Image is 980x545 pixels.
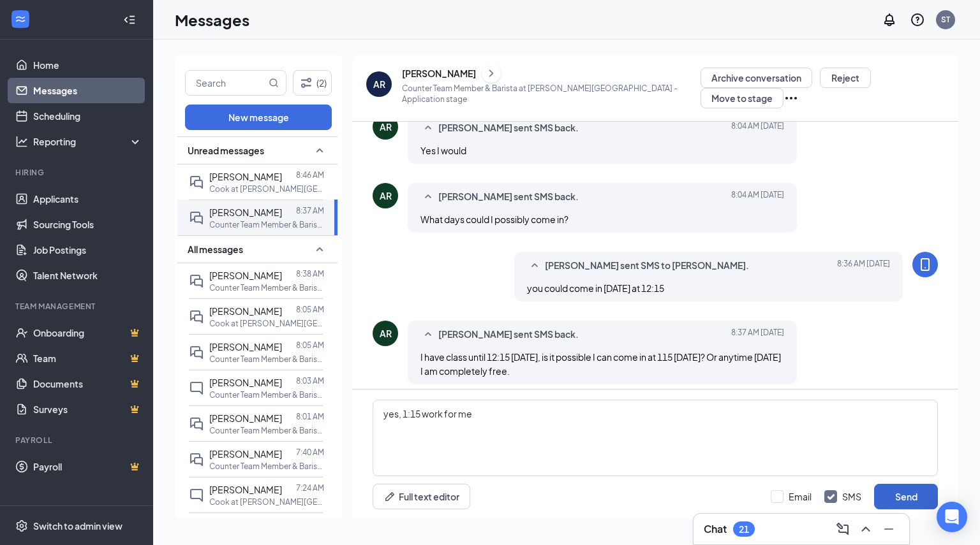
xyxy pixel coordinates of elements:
a: SurveysCrown [33,396,142,422]
span: [PERSON_NAME] [209,207,282,218]
div: AR [380,189,392,202]
svg: Analysis [15,135,28,148]
span: I have class until 12:15 [DATE], is it possible I can come in at 115 [DATE]? Or anytime [DATE] I ... [420,351,781,377]
span: Yes I would [420,145,466,156]
p: Counter Team Member & Barista at [PERSON_NAME][GEOGRAPHIC_DATA] [209,461,324,472]
p: 8:46 AM [296,170,324,180]
a: TeamCrown [33,345,142,371]
svg: SmallChevronUp [312,242,327,257]
p: 8:38 AM [296,268,324,279]
svg: DoubleChat [189,309,204,324]
input: Search [186,71,266,95]
a: DocumentsCrown [33,371,142,396]
svg: DoubleChat [189,452,204,467]
div: Open Intercom Messenger [937,502,967,532]
button: Send [874,484,938,509]
span: [PERSON_NAME] [209,448,282,460]
div: ST [941,14,950,25]
textarea: yes, 1:15 work for me [373,400,938,476]
svg: DoubleChat [189,345,204,360]
svg: ChevronUp [858,521,873,537]
svg: SmallChevronUp [420,120,436,136]
div: [PERSON_NAME] [402,67,476,80]
p: 8:01 AM [296,411,324,422]
span: [PERSON_NAME] [209,305,282,317]
svg: DoubleChat [189,416,204,432]
button: Archive conversation [701,68,812,88]
p: Counter Team Member & Barista at [PERSON_NAME][GEOGRAPHIC_DATA] [209,219,324,230]
svg: DoubleChat [189,273,204,289]
span: [PERSON_NAME] sent SMS to [PERSON_NAME]. [545,258,749,273]
span: [DATE] 8:37 AM [731,327,784,342]
div: AR [380,120,392,133]
span: [PERSON_NAME] sent SMS back. [438,327,579,342]
span: [DATE] 8:04 AM [731,120,784,136]
h1: Messages [175,9,249,31]
svg: Pen [383,490,396,503]
a: PayrollCrown [33,454,142,479]
p: Counter Team Member & Barista at [PERSON_NAME][GEOGRAPHIC_DATA] [209,389,324,400]
h3: Chat [704,522,727,536]
div: Team Management [15,301,140,312]
svg: SmallChevronUp [420,189,436,205]
p: 8:05 AM [296,340,324,351]
a: OnboardingCrown [33,320,142,345]
svg: DoubleChat [189,210,204,226]
span: What days could I possibly come in? [420,214,568,225]
span: Unread messages [188,144,264,157]
svg: Notifications [882,12,897,27]
span: [PERSON_NAME] [209,270,282,281]
span: All messages [188,243,243,256]
button: Filter (2) [293,70,332,96]
div: Switch to admin view [33,520,122,532]
span: [PERSON_NAME] [209,171,282,182]
span: [DATE] 8:36 AM [837,258,890,273]
svg: Filter [299,75,314,91]
a: Home [33,52,142,78]
svg: MobileSms [917,257,933,272]
a: Talent Network [33,263,142,288]
a: Messages [33,78,142,103]
a: Job Postings [33,237,142,263]
div: Payroll [15,435,140,446]
span: [PERSON_NAME] sent SMS back. [438,120,579,136]
span: you could come in [DATE] at 12:15 [527,282,664,294]
span: [PERSON_NAME] [209,377,282,388]
button: ChevronUp [856,519,876,539]
button: Full text editorPen [373,484,470,509]
svg: SmallChevronUp [527,258,542,273]
p: 7:40 AM [296,447,324,458]
a: Scheduling [33,103,142,129]
p: Counter Team Member & Barista at [PERSON_NAME][GEOGRAPHIC_DATA] [209,282,324,293]
p: Counter Team Member & Barista at [PERSON_NAME][GEOGRAPHIC_DATA] [209,354,324,365]
svg: Collapse [123,13,136,26]
svg: ComposeMessage [835,521,850,537]
p: 7:24 AM [296,483,324,493]
button: ChevronRight [482,64,501,83]
svg: QuestionInfo [910,12,925,27]
svg: SmallChevronUp [312,143,327,158]
svg: ChatInactive [189,488,204,503]
span: [PERSON_NAME] sent SMS back. [438,189,579,205]
span: [PERSON_NAME] [209,412,282,424]
p: Counter Team Member & Barista at [PERSON_NAME][GEOGRAPHIC_DATA] - Application stage [402,83,701,105]
a: Applicants [33,186,142,212]
p: Cook at [PERSON_NAME][GEOGRAPHIC_DATA] [209,184,324,194]
a: Sourcing Tools [33,212,142,237]
svg: WorkstreamLogo [14,13,27,25]
button: Move to stage [701,88,783,108]
svg: Minimize [881,521,896,537]
div: AR [373,78,385,91]
svg: ChatInactive [189,381,204,396]
button: New message [185,105,332,130]
p: Counter Team Member & Barista at [PERSON_NAME][GEOGRAPHIC_DATA] [209,425,324,436]
p: Cook at [PERSON_NAME][GEOGRAPHIC_DATA] [209,318,324,329]
p: 7:20 AM [296,518,324,529]
span: [PERSON_NAME] [209,341,282,352]
button: Reject [820,68,871,88]
p: Cook at [PERSON_NAME][GEOGRAPHIC_DATA] [209,497,324,507]
p: 8:37 AM [296,205,324,216]
svg: DoubleChat [189,175,204,190]
p: 8:03 AM [296,375,324,386]
span: [PERSON_NAME] [209,484,282,495]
